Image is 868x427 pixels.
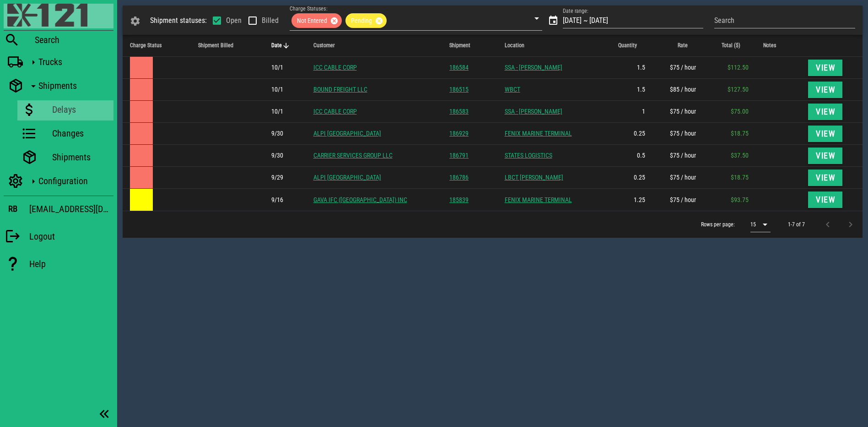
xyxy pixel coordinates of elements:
[722,42,740,49] span: Total ($)
[449,42,470,49] span: Shipment
[38,56,110,67] div: Trucks
[731,174,749,181] span: $18.75
[652,57,704,79] td: $75 / hour
[808,126,843,142] button: View
[271,86,283,93] span: The driver arrived at the location of this delay at 10/1 11:45am
[808,107,843,115] a: View
[449,108,469,115] a: 186583
[449,86,469,93] a: 186515
[8,204,17,214] h3: RB
[728,64,749,71] span: $112.50
[271,130,283,137] span: The driver arrived at the location of this delay at 9/30 1:28pm
[505,196,572,203] a: FENIX MARINE TERMINAL
[290,11,542,30] div: Charge Statuses:Not EnteredPending
[313,108,357,115] a: ICC CABLE CORP
[271,152,283,159] span: The driver arrived at the location of this delay at 9/30 9:27am
[313,152,393,159] a: CARRIER SERVICES GROUP LLC
[750,220,756,229] div: 15
[808,173,843,181] a: View
[815,85,836,94] span: View
[449,174,469,181] a: 186786
[505,152,552,159] a: STATES LOGISTICS
[600,189,652,211] td: 1.25
[52,104,110,115] div: Delays
[271,174,283,181] span: The driver arrived at the location of this delay at 9/29 3:56pm
[788,220,805,229] div: 1-7 of 7
[17,124,113,144] a: Changes
[191,35,264,57] th: Shipment Billed: Not sorted. Activate to sort ascending.
[505,108,562,115] a: SSA - [PERSON_NAME]
[4,4,113,28] a: Blackfly
[801,35,863,57] th: Not sorted. Activate to sort ascending.
[449,152,469,159] a: 186791
[808,196,843,203] a: View
[808,170,843,186] button: View
[313,174,381,181] a: ALPI [GEOGRAPHIC_DATA]
[731,196,749,203] span: $93.75
[351,13,381,28] span: Pending
[7,4,87,27] img: 87f0f0e.png
[652,35,704,57] th: Rate: Not sorted. Activate to sort ascending.
[703,35,755,57] th: Total ($): Not sorted. Activate to sort ascending.
[714,13,855,28] input: Search by customer or shipment #
[815,173,836,182] span: View
[652,101,704,123] td: $75 / hour
[449,130,469,137] a: 186929
[731,152,749,159] span: $37.50
[815,63,836,72] span: View
[198,42,233,49] span: Shipment Billed
[600,145,652,167] td: 0.5
[600,35,652,57] th: Quantity: Not sorted. Activate to sort ascending.
[618,42,637,49] span: Quantity
[808,82,843,98] button: View
[271,42,282,49] span: Date
[652,189,704,211] td: $75 / hour
[29,202,113,216] div: [EMAIL_ADDRESS][DOMAIN_NAME]
[150,15,207,26] div: Shipment statuses:
[17,100,113,120] a: Delays
[17,148,113,168] a: Shipments
[313,130,381,137] a: ALPI [GEOGRAPHIC_DATA]
[652,123,704,145] td: $75 / hour
[226,16,242,25] label: Open
[52,128,110,139] div: Changes
[505,86,520,93] a: WBCT
[123,35,191,57] th: Charge Status: Not sorted. Activate to sort ascending.
[52,152,110,163] div: Shipments
[271,108,283,115] span: The driver arrived at the location of this delay at 10/1 9:07am
[449,64,469,71] a: 186584
[808,63,843,71] a: View
[505,42,524,49] span: Location
[505,174,563,181] a: LBCT [PERSON_NAME]
[808,104,843,120] button: View
[264,35,306,57] th: Date: Sorted descending. Activate to sort ascending.
[808,192,843,208] button: View
[600,123,652,145] td: 0.25
[505,64,562,71] a: SSA - [PERSON_NAME]
[808,60,843,76] button: View
[600,167,652,189] td: 0.25
[29,231,113,242] div: Logout
[38,175,110,186] div: Configuration
[600,57,652,79] td: 1.5
[652,79,704,101] td: $85 / hour
[808,129,843,137] a: View
[130,42,162,49] span: Charge Status
[678,42,688,49] span: Rate
[38,80,110,91] div: Shipments
[313,42,335,49] span: Customer
[271,64,283,71] span: The driver arrived at the location of this delay at 10/1 12:10pm
[815,107,836,116] span: View
[750,217,771,232] div: 15$vuetify.dataTable.itemsPerPageText
[600,101,652,123] td: 1
[4,251,113,277] a: Help
[652,167,704,189] td: $75 / hour
[808,151,843,159] a: View
[701,211,771,238] div: Rows per page:
[449,196,469,203] a: 185839
[297,13,336,28] span: Not Entered
[313,86,367,93] a: BOUND FREIGHT LLC
[731,108,749,115] span: $75.00
[815,151,836,160] span: View
[442,35,497,57] th: Shipment: Not sorted. Activate to sort ascending.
